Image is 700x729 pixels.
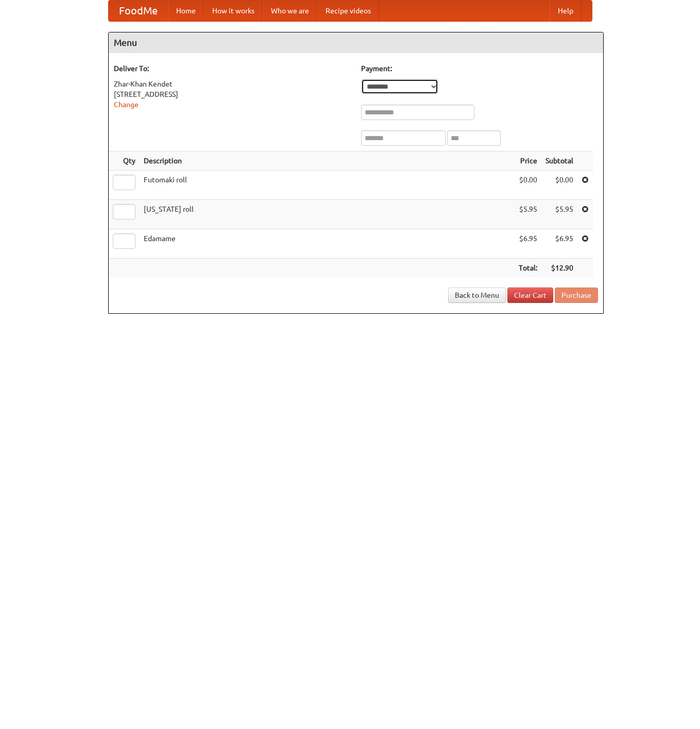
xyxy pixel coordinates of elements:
a: Clear Cart [507,287,553,303]
a: FoodMe [109,1,168,21]
th: Price [515,151,541,171]
td: $5.95 [515,200,541,229]
a: Recipe videos [317,1,379,21]
h4: Menu [109,32,603,53]
a: Back to Menu [448,287,506,303]
th: $12.90 [541,259,577,278]
td: $0.00 [515,171,541,200]
h5: Payment: [361,63,598,74]
td: [US_STATE] roll [140,200,515,229]
td: Edamame [140,229,515,259]
button: Purchase [555,287,598,303]
a: Help [550,1,582,21]
a: Who we are [263,1,317,21]
div: [STREET_ADDRESS] [114,89,351,99]
th: Total: [515,259,541,278]
th: Subtotal [541,151,577,171]
td: $6.95 [541,229,577,259]
h5: Deliver To: [114,63,351,74]
a: Change [114,100,139,109]
th: Description [140,151,515,171]
div: Zhar-Khan Kendet [114,79,351,89]
th: Qty [109,151,140,171]
a: How it works [204,1,263,21]
td: $0.00 [541,171,577,200]
td: Futomaki roll [140,171,515,200]
td: $6.95 [515,229,541,259]
a: Home [168,1,204,21]
td: $5.95 [541,200,577,229]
